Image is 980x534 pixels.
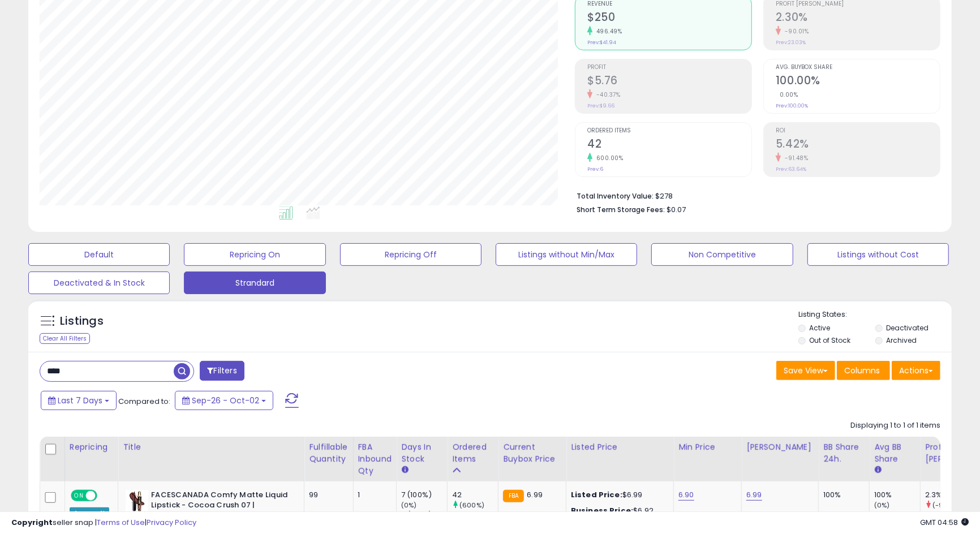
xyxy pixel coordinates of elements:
div: Title [123,441,299,453]
span: 6.99 [527,489,543,500]
div: 100% [874,490,920,500]
label: Active [809,323,830,333]
button: Filters [200,361,244,381]
span: Profit [587,64,751,71]
button: Repricing Off [340,243,482,266]
div: Fulfillable Quantity [309,441,348,465]
button: Columns [837,361,890,380]
h2: 42 [587,137,751,153]
h2: 100.00% [776,74,940,89]
div: 7 (100%) [401,490,447,500]
small: 0.00% [776,91,798,99]
a: 6.90 [678,489,694,501]
span: Columns [844,365,880,376]
div: Clear All Filters [40,333,90,344]
small: Prev: $9.66 [587,102,614,109]
small: -91.48% [781,154,809,162]
button: Save View [776,361,835,380]
div: seller snap | | [11,518,196,528]
button: Listings without Cost [807,243,949,266]
div: 99 [309,490,344,500]
div: Listed Price [571,441,669,453]
button: Strandard [184,272,325,294]
div: 1 [358,490,388,500]
h5: Listings [60,313,104,329]
button: Non Competitive [651,243,793,266]
label: Out of Stock [809,335,850,345]
div: 100% [823,490,861,500]
p: Listing States: [798,309,952,320]
li: $278 [577,188,932,202]
h2: 5.42% [776,137,940,153]
small: Prev: 63.64% [776,166,806,173]
button: Repricing On [184,243,325,266]
label: Archived [886,335,917,345]
small: Prev: $41.94 [587,39,616,46]
div: $6.99 [571,490,665,500]
span: Revenue [587,1,751,7]
b: Total Inventory Value: [577,191,654,201]
button: Default [28,243,170,266]
span: $0.07 [667,204,686,215]
div: 42 [452,490,498,500]
small: Avg BB Share. [874,465,881,475]
span: 2025-10-10 04:58 GMT [920,517,969,528]
strong: Copyright [11,517,53,528]
label: Deactivated [886,323,929,333]
small: -40.37% [592,91,621,99]
img: 41veQ9B+63L._SL40_.jpg [126,490,148,513]
span: ROI [776,128,940,134]
div: Days In Stock [401,441,442,465]
div: [PERSON_NAME] [746,441,814,453]
span: Last 7 Days [58,395,102,406]
div: Displaying 1 to 1 of 1 items [850,420,940,431]
span: Profit [PERSON_NAME] [776,1,940,7]
div: FBA inbound Qty [358,441,392,477]
span: Ordered Items [587,128,751,134]
span: Avg. Buybox Share [776,64,940,71]
div: Min Price [678,441,737,453]
div: Current Buybox Price [503,441,561,465]
small: FBA [503,490,524,502]
small: 496.49% [592,27,622,36]
span: ON [72,490,86,500]
span: Compared to: [118,396,170,407]
small: 600.00% [592,154,624,162]
a: 6.99 [746,489,762,501]
button: Actions [892,361,940,380]
div: Ordered Items [452,441,493,465]
h2: $250 [587,11,751,26]
a: Privacy Policy [147,517,196,528]
small: Prev: 100.00% [776,102,808,109]
div: BB Share 24h. [823,441,865,465]
small: Prev: 23.03% [776,39,806,46]
b: Short Term Storage Fees: [577,205,665,214]
button: Sep-26 - Oct-02 [175,391,273,410]
small: Prev: 6 [587,166,603,173]
span: Sep-26 - Oct-02 [192,395,259,406]
small: Days In Stock. [401,465,408,475]
div: Repricing [70,441,113,453]
button: Listings without Min/Max [496,243,637,266]
div: Avg BB Share [874,441,915,465]
b: Listed Price: [571,489,622,500]
h2: 2.30% [776,11,940,26]
h2: $5.76 [587,74,751,89]
span: OFF [96,490,114,500]
button: Last 7 Days [41,391,117,410]
button: Deactivated & In Stock [28,272,170,294]
small: -90.01% [781,27,809,36]
a: Terms of Use [97,517,145,528]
